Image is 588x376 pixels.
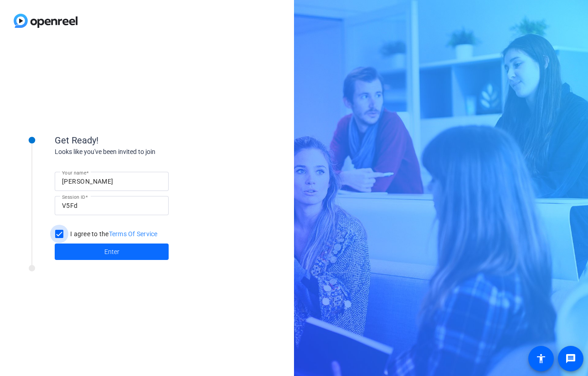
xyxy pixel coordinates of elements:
[55,133,237,147] div: Get Ready!
[55,147,237,157] div: Looks like you've been invited to join
[104,247,119,257] span: Enter
[68,229,158,238] label: I agree to the
[109,230,158,238] a: Terms Of Service
[536,353,547,364] mat-icon: accessibility
[565,353,576,364] mat-icon: message
[62,170,86,175] mat-label: Your name
[62,194,85,200] mat-label: Session ID
[55,244,169,260] button: Enter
